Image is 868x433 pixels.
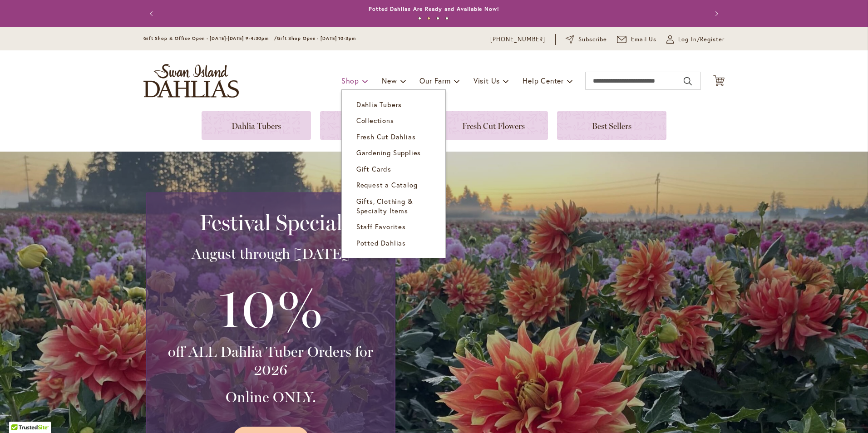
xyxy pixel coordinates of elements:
a: Subscribe [566,35,607,44]
button: 2 of 4 [427,17,430,20]
button: 1 of 4 [418,17,421,20]
span: Gardening Supplies [356,148,421,157]
span: Log In/Register [678,35,725,44]
a: [PHONE_NUMBER] [490,35,545,44]
h3: Online ONLY. [158,388,384,406]
span: Help Center [523,76,564,85]
button: Previous [143,5,162,23]
h3: August through [DATE] [158,245,384,263]
span: Visit Us [473,76,500,85]
span: Staff Favorites [356,222,406,231]
a: Potted Dahlias Are Ready and Available Now! [369,5,499,12]
a: store logo [143,64,239,98]
span: Gift Shop Open - [DATE] 10-3pm [277,35,356,41]
h2: Festival Special [158,210,384,235]
span: Fresh Cut Dahlias [356,132,416,141]
span: Email Us [631,35,657,44]
span: New [382,76,397,85]
span: Gift Shop & Office Open - [DATE]-[DATE] 9-4:30pm / [143,35,277,41]
h3: off ALL Dahlia Tuber Orders for 2026 [158,343,384,379]
a: Email Us [617,35,657,44]
span: Dahlia Tubers [356,100,402,109]
a: Gift Cards [342,161,445,177]
span: Our Farm [419,76,450,85]
span: Request a Catalog [356,180,418,189]
span: Collections [356,116,394,125]
button: Next [706,5,725,23]
span: Shop [341,76,359,85]
span: Potted Dahlias [356,238,406,247]
button: 3 of 4 [436,17,439,20]
span: Subscribe [578,35,607,44]
a: Log In/Register [666,35,725,44]
h3: 10% [158,272,384,343]
span: Gifts, Clothing & Specialty Items [356,197,413,215]
button: 4 of 4 [445,17,449,20]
